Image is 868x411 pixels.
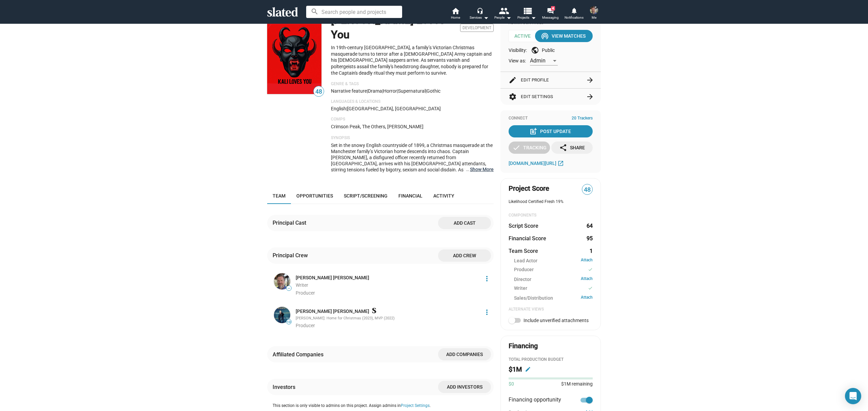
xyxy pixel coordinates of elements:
[505,14,513,22] mat-icon: arrow_drop_down
[463,166,470,172] span: …
[443,7,467,22] a: Home
[509,142,550,154] button: Tracking
[401,403,430,409] button: Project Settings
[274,307,290,323] img: Weston Scott Higgins
[509,199,593,205] div: Likelihood Certified Fresh 19%
[557,160,564,166] mat-icon: open_in_new
[531,46,539,54] mat-icon: public
[451,14,460,22] span: Home
[559,144,567,152] mat-icon: share
[509,235,546,242] dt: Financial Score
[296,308,369,315] a: [PERSON_NAME] [PERSON_NAME]
[586,5,602,22] button: Aaron Thomas NelsonMe
[438,249,491,262] button: Add crew
[524,318,589,323] span: Include unverified attachments
[509,72,593,88] button: Edit Profile
[590,6,598,14] img: Aaron Thomas Nelson
[433,193,454,199] span: Activity
[535,30,593,42] button: View Matches
[460,24,494,32] span: Development
[451,7,459,15] mat-icon: home
[470,14,489,22] div: Services
[296,275,369,281] a: [PERSON_NAME] [PERSON_NAME]
[331,99,494,105] p: Languages & Locations
[287,286,291,290] span: —
[331,117,494,122] p: Comps
[551,6,555,11] span: 4
[509,30,541,42] span: Active
[509,365,522,374] h2: $1M
[438,217,491,229] button: Add cast
[398,193,422,199] span: Financial
[382,88,383,94] span: |
[296,323,315,328] span: Producer
[273,351,326,358] div: Affiliated Companies
[273,219,309,226] div: Principal Cast
[509,247,538,255] dt: Team Score
[347,106,441,111] span: [GEOGRAPHIC_DATA], [GEOGRAPHIC_DATA]
[273,384,298,391] div: Investors
[529,14,537,22] mat-icon: arrow_drop_down
[509,381,514,387] span: $0
[397,88,398,94] span: |
[512,144,520,152] mat-icon: check
[477,7,483,14] mat-icon: headset_mic
[331,106,346,111] span: English
[531,125,571,137] div: Post Update
[509,222,538,229] dt: Script Score
[529,127,537,135] mat-icon: post_add
[509,125,593,137] button: Post Update
[562,7,586,22] a: Notifications
[586,222,593,229] dd: 64
[346,106,347,111] span: |
[509,76,517,84] mat-icon: edit
[314,87,324,96] span: 48
[514,266,534,274] span: Producer
[522,364,533,375] button: Edit budget
[588,266,593,273] mat-icon: check
[588,285,593,292] mat-icon: check
[509,213,593,218] div: COMPONENTS
[538,7,562,22] a: 4Messaging
[467,7,491,22] button: Services
[509,161,556,166] span: [DOMAIN_NAME][URL]
[273,252,311,259] div: Principal Crew
[551,142,593,154] button: Share
[509,93,517,101] mat-icon: settings
[509,58,526,64] span: View as:
[509,159,566,167] a: [DOMAIN_NAME][URL]
[438,381,491,393] button: Add investors
[291,188,338,204] a: Opportunities
[514,295,553,301] span: Sales/Distribution
[267,14,321,94] img: Kali Loves You
[482,14,490,22] mat-icon: arrow_drop_down
[494,14,511,22] div: People
[296,290,315,296] span: Producer
[393,188,428,204] a: Financial
[571,7,577,14] mat-icon: notifications
[525,366,531,372] mat-icon: edit
[428,188,460,204] a: Activity
[344,193,388,199] span: Script/Screening
[542,14,559,22] span: Messaging
[287,320,291,324] span: 10
[331,13,457,42] h1: [PERSON_NAME] Loves You
[331,81,494,87] p: Genre & Tags
[586,76,594,84] mat-icon: arrow_forward
[512,142,547,154] div: Tracking
[845,388,861,404] div: Open Intercom Messenger
[586,235,593,242] dd: 95
[547,7,553,14] mat-icon: forum
[581,295,593,301] a: Attach
[267,188,291,204] a: Team
[582,185,592,194] span: 48
[559,142,585,154] div: Share
[509,341,538,351] div: Financing
[438,348,491,360] button: Add companies
[499,6,509,16] mat-icon: people
[509,116,593,121] div: Connect
[522,6,532,16] mat-icon: view_list
[515,7,538,22] button: Projects
[331,124,494,130] p: Crimson Peak, The Others, [PERSON_NAME]
[514,276,531,283] span: Director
